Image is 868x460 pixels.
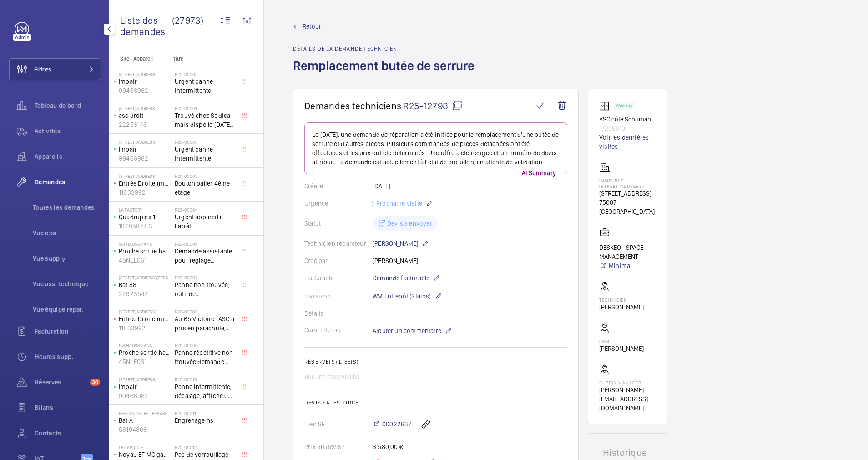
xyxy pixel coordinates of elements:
span: Demandes techniciens [304,100,401,111]
p: Le Capitole [119,445,171,450]
p: CSM [599,339,644,344]
p: Impair [119,382,171,391]
p: ASC côté Schuman [599,115,656,124]
span: Demande facturable [373,273,429,283]
p: [STREET_ADDRESS] [599,189,656,198]
p: 99468982 [119,154,171,163]
button: Filtres [9,58,100,80]
p: Proche sortie hall Pelletier [119,348,171,357]
h2: R20-00005 [175,71,235,77]
p: AI Summary [518,168,560,177]
p: Bat 88 [119,280,171,289]
p: [STREET_ADDRESS] [119,106,171,111]
p: 45NLE061 [119,357,171,366]
span: Bouton palier 4ème etage [175,179,235,197]
h2: R20-00006 [175,241,235,247]
p: 58194808 [119,425,171,434]
p: 22923544 [119,289,171,298]
p: 75007 [GEOGRAPHIC_DATA] [599,198,656,216]
p: [STREET_ADDRESS] [119,139,171,145]
p: Impair [119,145,171,154]
span: Filtres [34,65,51,74]
span: R25-12798 [403,100,463,111]
span: Activités [35,126,100,136]
p: Quadruplex 1 [119,212,171,222]
h2: R20-00004 [175,207,235,212]
p: Working [616,104,632,107]
h2: R20-00007 [175,275,235,280]
p: 45NLE061 [119,256,171,265]
p: 22253146 [119,120,171,129]
h1: Remplacement butée de serrure [293,57,480,89]
p: Entrée Droite (monte-charge) [119,179,171,188]
p: Proche sortie hall Pelletier [119,247,171,256]
p: Noyau EF MC gauche [119,450,171,459]
span: Urgent panne intermittente [175,77,235,95]
span: Heures supp. [35,352,100,361]
span: Réserves [35,378,86,387]
h2: R20-00008 [175,309,235,314]
h2: R20-00011 [175,410,235,416]
span: Au 65 Victoire l'ASC à pris en parachute, toutes les sécu coupé, il est au 3 ème, asc sans machin... [175,314,235,333]
p: 6/8 Haussmann [119,343,171,348]
p: [STREET_ADDRESS][PERSON_NAME] [119,275,171,280]
a: 00022637 [373,420,411,429]
p: DESKEO - SPACE MANAGEMENT [599,243,656,261]
span: Panne répétitive non trouvée demande assistance expert technique [175,348,235,366]
h1: Historique [603,448,652,457]
p: 99468982 [119,86,171,95]
h2: R20-00009 [175,343,235,348]
p: [STREET_ADDRESS] [119,71,171,77]
span: Demandes [35,177,100,187]
h2: R20-00010 [175,377,235,382]
h2: R20-00002 [175,173,235,179]
p: [PERSON_NAME][EMAIL_ADDRESS][DOMAIN_NAME] [599,385,656,413]
span: Engrenage hs [175,416,235,425]
span: Facturation [35,327,100,336]
h2: R20-00001 [175,106,235,111]
span: Liste des demandes [120,15,172,37]
span: Urgent appareil à l’arrêt [175,212,235,231]
p: 10405877-3 [119,222,171,231]
p: WM Entrepôt (Stains) [373,291,442,302]
p: Impair [119,77,171,86]
p: Titre [173,56,233,62]
img: elevator.svg [599,100,614,111]
span: Tableau de bord [35,101,100,110]
p: Résidence les Terrasse - [STREET_ADDRESS] [119,410,171,416]
span: Trouvé chez Sodica mais dispo le [DATE] [URL][DOMAIN_NAME] [175,111,235,129]
span: Vue ops [33,228,100,238]
p: Technicien [599,297,644,303]
span: Vue ass. technique [33,279,100,288]
span: Vue supply [33,254,100,263]
p: Supply manager [599,380,656,385]
p: Entrée Droite (monte-charge) [119,314,171,324]
h2: Devis Salesforce [304,399,567,406]
span: Toutes les demandes [33,203,100,212]
span: Retour [303,22,321,31]
p: [PERSON_NAME] [599,303,644,312]
span: Ajouter un commentaire [373,326,441,335]
span: Contacts [35,429,100,438]
span: Panne intermittente, décalage, affiche 0 au palier alors que l'appareil se trouve au 1er étage, c... [175,382,235,400]
span: 30 [90,379,100,386]
h2: R20-00012 [175,445,235,450]
span: Panne non trouvée, outil de déverouillouge impératif pour le diagnostic [175,280,235,298]
span: Bilans [35,403,100,412]
span: Demande assistante pour réglage d'opérateurs porte cabine double accès [175,247,235,265]
p: [PERSON_NAME] [373,238,429,249]
span: 00022637 [382,420,411,429]
p: [STREET_ADDRESS] [119,173,171,179]
p: 11833992 [119,324,171,333]
p: 99468982 [119,391,171,400]
a: Voir les dernières visites [599,133,656,151]
p: [STREET_ADDRESS] [119,377,171,382]
span: Appareils [35,152,100,161]
p: Immeuble [STREET_ADDRESS] [599,178,656,189]
p: Bat A [119,416,171,425]
h2: Réserve(s) liée(s) [304,359,567,365]
p: Site - Appareil [109,56,169,62]
span: Prochaine visite [374,200,422,207]
p: [STREET_ADDRESS] [119,309,171,314]
p: 6/8 Haussmann [119,241,171,247]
